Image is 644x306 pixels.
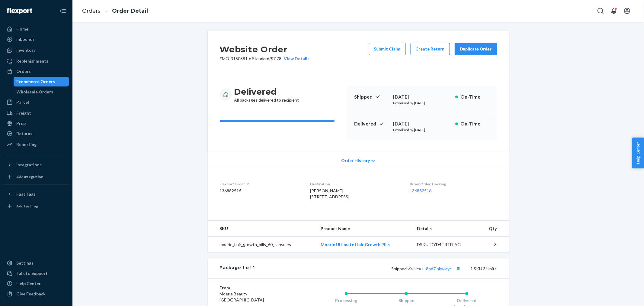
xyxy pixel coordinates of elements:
p: # MO-3150881 / $7.78 [220,56,310,62]
div: Home [16,26,28,32]
ol: breadcrumbs [77,2,153,20]
a: Parcel [4,97,69,107]
th: Product Name [316,221,412,237]
button: View Details [282,56,310,62]
div: Prep [16,120,26,126]
button: Give Feedback [4,289,69,299]
div: DSKU: DYD4TRTFLAG [417,242,474,248]
span: Shipped via Jitsu [392,266,462,271]
div: Talk to Support [16,270,48,276]
a: Talk to Support [4,269,69,278]
a: Add Fast Tag [4,201,69,211]
th: SKU [208,221,316,237]
div: 1 SKU 3 Units [255,265,497,272]
div: Fast Tags [16,191,36,197]
span: Order History [341,158,370,164]
a: Help Center [4,279,69,288]
div: Freight [16,110,31,116]
button: Duplicate Order [455,43,497,55]
h2: Website Order [220,43,310,56]
p: On-Time [460,93,490,100]
div: [DATE] [393,93,450,100]
img: Flexport logo [7,8,32,14]
button: Submit Claim [369,43,406,55]
button: Integrations [4,160,69,170]
div: Add Fast Tag [16,203,38,209]
button: Help Center [632,138,644,168]
p: On-Time [460,120,490,127]
div: Reporting [16,142,37,148]
div: Orders [16,68,31,74]
div: Ecommerce Orders [17,79,55,85]
div: Delivered [437,298,497,304]
a: Home [4,24,69,34]
div: Wholesale Orders [17,89,53,95]
div: Inventory [16,47,36,53]
a: Freight [4,108,69,118]
button: Open notifications [608,5,620,17]
span: Standard [252,56,270,61]
a: Moerie Ultimate Hair Growth Pills [321,242,390,247]
button: Open Search Box [594,5,607,17]
span: [PERSON_NAME] [STREET_ADDRESS] [310,188,349,199]
div: Processing [316,298,376,304]
div: Help Center [16,281,41,287]
button: Fast Tags [4,189,69,199]
a: Returns [4,129,69,138]
dd: 136882516 [220,188,300,194]
th: Qty [479,221,509,237]
a: Orders [4,67,69,76]
div: [DATE] [393,120,450,127]
button: Close Navigation [57,5,69,17]
span: • [249,56,251,61]
a: Inventory [4,45,69,55]
div: Replenishments [16,58,48,64]
dt: Flexport Order ID [220,181,300,187]
div: Settings [16,260,34,266]
dt: From [220,285,292,291]
a: Order Detail [112,8,148,14]
div: Add Integration [16,174,43,179]
a: 8nd7lhkwlayc [426,266,452,271]
p: Shipped [354,93,389,100]
th: Details [412,221,479,237]
div: Shipped [376,298,437,304]
p: Delivered [354,120,389,127]
a: Wholesale Orders [14,87,69,97]
dt: Buyer Order Tracking [410,181,497,187]
p: Promised by [DATE] [393,127,450,132]
a: Prep [4,119,69,128]
div: Parcel [16,99,29,105]
div: Duplicate Order [460,46,492,52]
a: Orders [82,8,101,14]
a: Add Integration [4,172,69,182]
a: Settings [4,258,69,268]
dt: Destination [310,181,400,187]
a: 136882516 [410,188,431,193]
a: Ecommerce Orders [14,77,69,86]
div: Package 1 of 1 [220,265,255,272]
button: Copy tracking number [454,265,462,272]
a: Reporting [4,140,69,149]
div: Integrations [16,162,42,168]
h3: Delivered [234,86,299,97]
p: Promised by [DATE] [393,100,450,106]
td: moerie_hair_growth_pills_60_capsules [208,237,316,253]
td: 3 [479,237,509,253]
button: Create Return [411,43,450,55]
a: Inbounds [4,34,69,44]
span: Moerie Beauty [GEOGRAPHIC_DATA] [220,291,264,302]
div: Returns [16,131,32,137]
div: Inbounds [16,36,35,42]
a: Replenishments [4,56,69,66]
button: Open account menu [621,5,633,17]
div: Give Feedback [16,291,46,297]
div: All packages delivered to recipient [234,86,299,103]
